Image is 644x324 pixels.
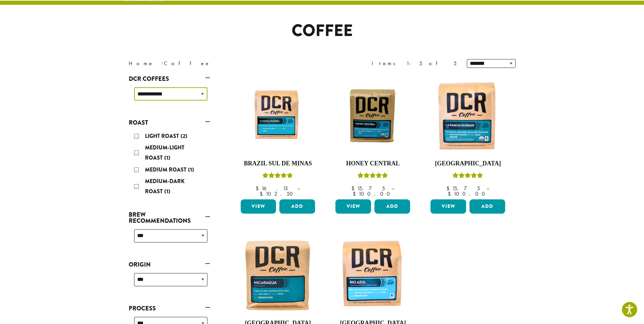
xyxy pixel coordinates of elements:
[256,185,261,192] span: $
[351,185,357,192] span: $
[239,236,317,314] img: Nicaragua-12oz-300x300.jpg
[429,76,507,155] img: DCR-La-Familia-Guzman-Coffee-Bag-300x300.png
[129,303,210,314] a: Process
[357,172,388,182] div: Rated 5.00 out of 5
[334,160,412,167] h4: Honey Central
[279,199,315,214] button: Add
[260,190,265,197] span: $
[374,199,410,214] button: Add
[256,185,291,192] bdi: 16.13
[129,270,210,294] div: Origin
[470,199,505,214] button: Add
[124,21,521,41] h1: Coffee
[145,177,185,195] span: Medium-Dark Roast
[129,60,154,67] a: Home
[129,73,210,85] a: DCR Coffees
[239,86,317,145] img: Fazenda-Rainha_12oz_Mockup.jpg
[129,128,210,200] div: Roast
[334,86,412,145] img: Honey-Central-stock-image-fix-1200-x-900.png
[129,259,210,270] a: Origin
[448,190,454,197] span: $
[353,190,358,197] span: $
[372,59,457,68] div: Items 1-5 of 5
[164,187,170,195] span: (1)
[239,160,317,167] h4: Brazil Sul De Minas
[239,76,317,197] a: Brazil Sul De MinasRated 5.00 out of 5
[181,132,187,140] span: (2)
[241,199,276,214] a: View
[353,190,393,197] bdi: 100.00
[453,172,483,182] div: Rated 4.83 out of 5
[188,166,194,174] span: (1)
[334,236,412,314] img: DCR-Rio-Azul-Coffee-Bag-300x300.png
[129,209,210,227] a: Brew Recommendations
[129,117,210,128] a: Roast
[429,160,507,167] h4: [GEOGRAPHIC_DATA]
[391,185,394,192] span: –
[145,132,181,140] span: Light Roast
[446,185,452,192] span: $
[351,185,385,192] bdi: 15.75
[129,85,210,109] div: DCR Coffees
[145,144,184,162] span: Medium-Light Roast
[334,76,412,197] a: Honey CentralRated 5.00 out of 5
[486,185,489,192] span: –
[164,154,170,162] span: (1)
[430,199,466,214] a: View
[260,190,296,197] bdi: 102.50
[129,227,210,251] div: Brew Recommendations
[145,166,188,174] span: Medium Roast
[335,199,371,214] a: View
[446,185,480,192] bdi: 15.75
[448,190,488,197] bdi: 100.00
[161,57,163,68] span: ›
[262,172,293,182] div: Rated 5.00 out of 5
[429,76,507,197] a: [GEOGRAPHIC_DATA]Rated 4.83 out of 5
[297,185,300,192] span: –
[129,59,312,68] nav: Breadcrumb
